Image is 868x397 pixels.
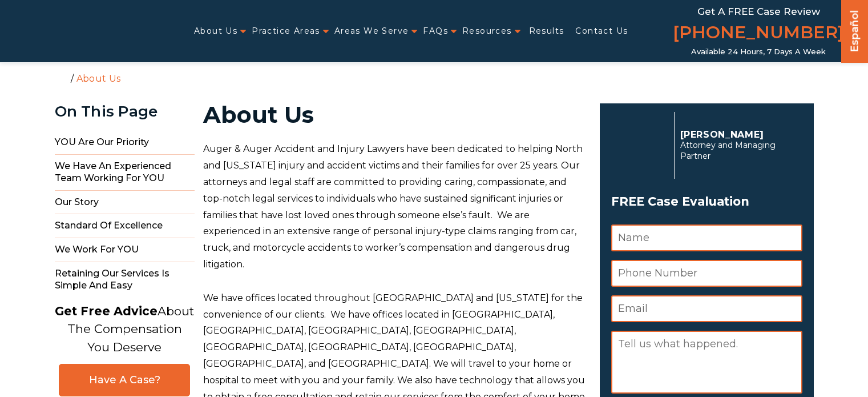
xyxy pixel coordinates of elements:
[680,140,796,162] span: Attorney and Managing Partner
[55,191,195,215] span: Our Story
[680,129,796,140] p: [PERSON_NAME]
[55,238,195,262] span: We Work For YOU
[252,19,320,43] a: Practice Areas
[691,47,826,57] span: Available 24 Hours, 7 Days a Week
[55,304,158,318] strong: Get Free Advice
[611,191,802,212] span: FREE Case Evaluation
[203,143,583,270] span: Auger & Auger Accident and Injury Lawyers have been dedicated to helping North and [US_STATE] inj...
[55,131,195,155] span: YOU Are Our Priority
[611,224,802,251] input: Name
[194,19,237,43] a: About Us
[203,103,586,126] h1: About Us
[74,73,123,84] li: About Us
[55,155,195,191] span: We Have An Experienced Team Working For YOU
[59,364,190,396] a: Have A Case?
[7,20,150,42] img: Auger & Auger Accident and Injury Lawyers Logo
[611,260,802,287] input: Phone Number
[575,19,628,43] a: Contact Us
[462,19,512,43] a: Resources
[334,19,409,43] a: Areas We Serve
[71,374,178,387] span: Have A Case?
[55,262,195,298] span: Retaining Our Services Is Simple and Easy
[55,103,195,120] div: On This Page
[697,6,820,17] span: Get a FREE Case Review
[55,302,194,356] p: About The Compensation You Deserve
[673,20,844,47] a: [PHONE_NUMBER]
[611,117,668,174] img: Herbert Auger
[58,73,68,83] a: Home
[529,19,564,43] a: Results
[423,19,448,43] a: FAQs
[55,214,195,238] span: Standard of Excellence
[611,295,802,322] input: Email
